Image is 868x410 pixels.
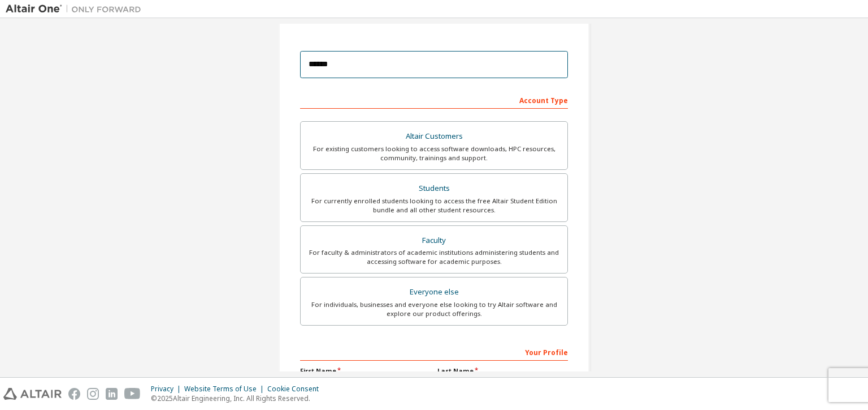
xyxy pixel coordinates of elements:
img: altair_logo.svg [3,388,62,400]
img: Altair One [6,3,147,15]
div: Everyone else [307,284,561,300]
div: Cookie Consent [267,385,325,394]
div: Your Profile [300,343,568,361]
div: Website Terms of Use [184,385,267,394]
img: facebook.svg [68,388,80,400]
div: Account Type [300,91,568,109]
div: Privacy [151,385,184,394]
div: Faculty [307,233,561,249]
div: For individuals, businesses and everyone else looking to try Altair software and explore our prod... [307,300,561,318]
div: For existing customers looking to access software downloads, HPC resources, community, trainings ... [307,144,561,163]
img: youtube.svg [124,388,141,400]
label: First Name [300,366,431,375]
img: linkedin.svg [106,388,118,400]
div: For faculty & administrators of academic institutions administering students and accessing softwa... [307,248,561,266]
label: Last Name [437,366,568,375]
img: instagram.svg [87,388,99,400]
div: Altair Customers [307,129,561,144]
div: Students [307,181,561,197]
div: For currently enrolled students looking to access the free Altair Student Edition bundle and all ... [307,197,561,215]
p: © 2025 Altair Engineering, Inc. All Rights Reserved. [151,394,325,403]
